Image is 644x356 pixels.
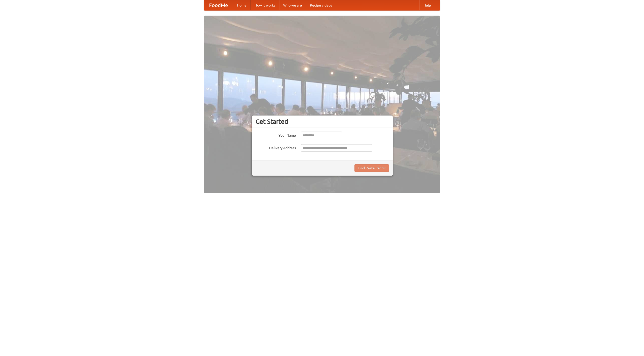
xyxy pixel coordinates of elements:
a: Recipe videos [306,0,336,10]
button: Find Restaurants! [354,164,389,172]
a: FoodMe [204,0,233,10]
label: Your Name [256,132,296,138]
a: Who we are [279,0,306,10]
a: Help [419,0,435,10]
a: Home [233,0,251,10]
h3: Get Started [256,118,389,125]
a: How it works [251,0,279,10]
label: Delivery Address [256,144,296,150]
